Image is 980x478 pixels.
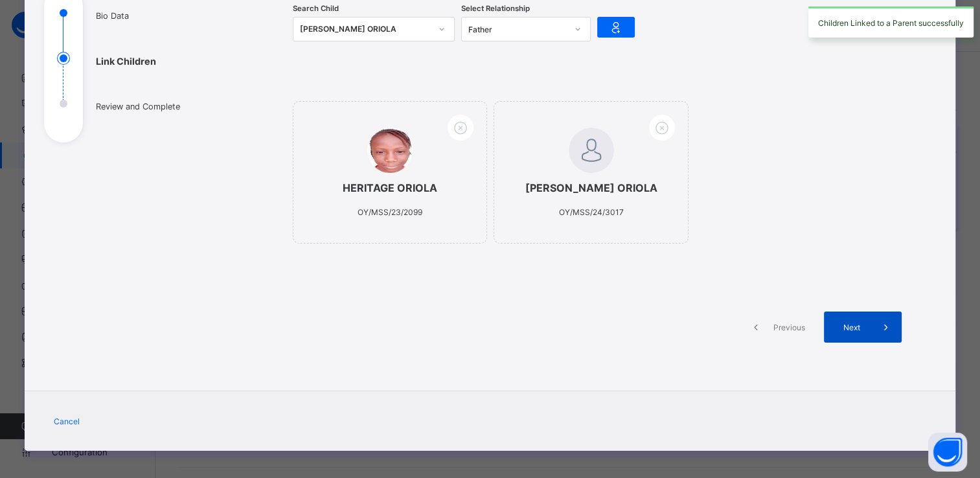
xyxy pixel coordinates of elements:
div: Father [468,25,567,34]
span: Search Child [293,4,339,13]
span: Select Relationship [461,4,530,13]
span: HERITAGE ORIOLA [319,181,461,194]
img: default.svg [569,128,614,173]
div: Children Linked to a Parent successfully [808,6,974,38]
div: [PERSON_NAME] ORIOLA [300,23,431,36]
span: Cancel [54,416,80,426]
span: Previous [771,323,807,332]
span: Next [834,323,871,332]
img: OY_MSS_23_2099.png [367,128,413,173]
span: OY/MSS/24/3017 [559,207,624,217]
span: OY/MSS/23/2099 [358,207,422,217]
span: [PERSON_NAME] ORIOLA [520,181,662,194]
button: Open asap [928,433,967,472]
